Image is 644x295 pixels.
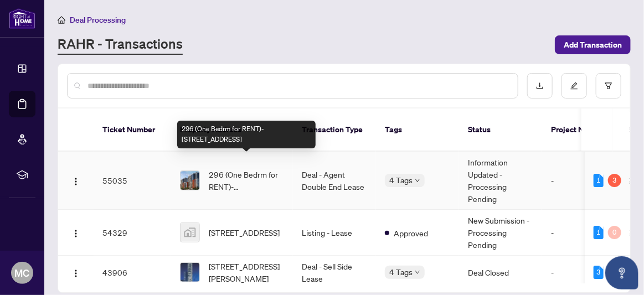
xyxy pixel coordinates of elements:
span: down [415,178,420,183]
button: Add Transaction [555,35,631,54]
td: Deal Closed [459,256,542,289]
div: 0 [608,226,621,239]
span: down [415,270,420,275]
button: edit [561,73,587,99]
td: Listing - Lease [293,210,376,256]
button: filter [596,73,621,99]
span: edit [570,82,578,90]
th: Project Name [542,108,609,152]
td: 55035 [94,152,171,210]
img: Logo [71,177,80,186]
button: Open asap [605,256,638,289]
img: Logo [71,229,80,238]
a: RAHR - Transactions [58,35,183,55]
button: Logo [67,224,85,241]
span: Approved [394,227,428,239]
td: New Submission - Processing Pending [459,210,542,256]
th: Property Address [171,108,293,152]
span: filter [605,82,612,90]
button: Logo [67,263,85,281]
td: Deal - Sell Side Lease [293,256,376,289]
div: 1 [594,174,604,187]
td: - [542,256,609,289]
div: 3 [608,174,621,187]
button: download [527,73,553,99]
img: thumbnail-img [181,223,199,242]
span: 296 (One Bedrm for RENT)-[STREET_ADDRESS] [209,168,284,193]
div: 3 [594,266,604,279]
span: download [536,82,544,90]
td: 54329 [94,210,171,256]
span: home [58,16,65,24]
span: [STREET_ADDRESS] [209,226,280,239]
div: 1 [594,226,604,239]
td: - [542,152,609,210]
span: Add Transaction [564,36,622,54]
span: Deal Processing [70,15,126,25]
th: Status [459,108,542,152]
img: Logo [71,269,80,278]
img: thumbnail-img [181,263,199,282]
th: Tags [376,108,459,152]
span: 4 Tags [389,266,413,278]
td: 43906 [94,256,171,289]
th: Transaction Type [293,108,376,152]
div: 296 (One Bedrm for RENT)-[STREET_ADDRESS] [177,121,316,148]
span: MC [15,265,30,281]
td: Information Updated - Processing Pending [459,152,542,210]
td: - [542,210,609,256]
img: thumbnail-img [181,171,199,190]
span: [STREET_ADDRESS][PERSON_NAME] [209,260,284,284]
img: logo [9,8,35,29]
td: Deal - Agent Double End Lease [293,152,376,210]
th: Ticket Number [94,108,171,152]
span: 4 Tags [389,174,413,187]
button: Logo [67,172,85,189]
